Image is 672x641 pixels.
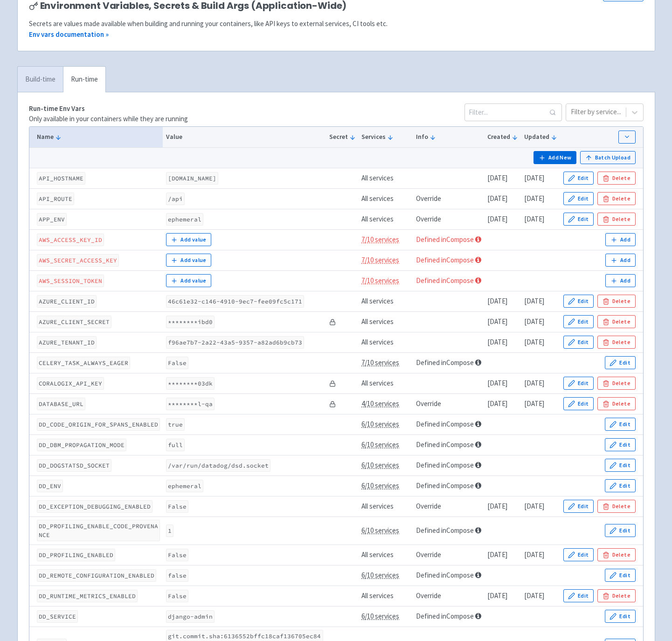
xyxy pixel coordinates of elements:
[524,502,544,510] time: [DATE]
[416,571,474,579] a: Defined in Compose
[166,418,185,431] code: true
[359,332,413,352] td: All services
[563,172,594,185] button: Edit
[524,338,544,346] time: [DATE]
[597,500,635,513] button: Delete
[563,377,594,390] button: Edit
[413,586,485,606] td: Override
[563,336,594,349] button: Edit
[166,459,270,472] code: /var/run/datadog/dsd.socket
[487,379,507,387] time: [DATE]
[37,275,104,287] code: AWS_SESSION_TOKEN
[359,168,413,188] td: All services
[416,358,474,367] a: Defined in Compose
[361,399,399,408] span: 4/10 services
[29,30,109,39] a: Env vars documentation »
[29,114,188,124] p: Only available in your containers while they are running
[329,132,356,142] button: Secret
[37,398,85,410] code: DATABASE_URL
[166,569,188,582] code: false
[605,459,636,472] button: Edit
[359,291,413,311] td: All services
[166,549,188,561] code: False
[563,315,594,328] button: Edit
[37,254,119,267] code: AWS_SECRET_ACCESS_KEY
[605,479,636,492] button: Edit
[361,132,410,142] button: Services
[487,173,507,182] time: [DATE]
[487,194,507,203] time: [DATE]
[359,586,413,606] td: All services
[361,420,399,428] span: 6/10 services
[166,233,211,246] button: Add value
[359,188,413,209] td: All services
[361,235,399,244] span: 7/10 services
[37,459,111,472] code: DD_DOGSTATSD_SOCKET
[605,418,636,431] button: Edit
[487,591,507,600] time: [DATE]
[37,439,126,451] code: DD_DBM_PROPAGATION_MODE
[524,132,557,142] button: Updated
[597,589,635,602] button: Delete
[361,481,399,490] span: 6/10 services
[563,500,594,513] button: Edit
[166,336,304,349] code: f96ae7b7-2a22-43a5-9357-a82ad6b9cb73
[37,357,130,369] code: CELERY_TASK_ALWAYS_EAGER
[166,295,304,308] code: 46c61e32-c146-4910-9ec7-fee09fc5c171
[563,589,594,602] button: Edit
[416,276,474,285] a: Defined in Compose
[29,19,644,29] div: Secrets are values made available when building and running your containers, like API keys to ext...
[524,173,544,182] time: [DATE]
[37,418,160,431] code: DD_CODE_ORIGIN_FOR_SPANS_ENABLED
[416,481,474,490] a: Defined in Compose
[37,520,160,541] code: DD_PROFILING_ENABLE_CODE_PROVENANCE
[524,379,544,387] time: [DATE]
[487,214,507,223] time: [DATE]
[487,502,507,510] time: [DATE]
[605,233,635,246] button: Add
[533,151,576,164] button: Add New
[413,545,485,565] td: Override
[605,438,636,451] button: Edit
[524,550,544,559] time: [DATE]
[37,193,74,205] code: API_ROUTE
[597,336,635,349] button: Delete
[524,591,544,600] time: [DATE]
[605,274,635,287] button: Add
[37,132,160,142] button: Name
[37,295,97,308] code: AZURE_CLIENT_ID
[563,192,594,205] button: Edit
[29,104,85,113] strong: Run-time Env Vars
[37,569,156,582] code: DD_REMOTE_CONFIGURATION_ENABLED
[413,393,485,414] td: Override
[166,480,203,492] code: ephemeral
[166,357,188,369] code: False
[361,276,399,285] span: 7/10 services
[18,67,63,92] a: Build-time
[63,67,105,92] a: Run-time
[605,569,636,582] button: Edit
[166,610,215,623] code: django-admin
[605,610,636,623] button: Edit
[361,358,399,367] span: 7/10 services
[359,311,413,332] td: All services
[416,235,474,244] a: Defined in Compose
[416,440,474,449] a: Defined in Compose
[487,132,518,142] button: Created
[605,254,635,267] button: Add
[563,295,594,308] button: Edit
[563,213,594,226] button: Edit
[597,377,635,390] button: Delete
[166,172,218,185] code: [DOMAIN_NAME]
[563,548,594,561] button: Edit
[487,399,507,408] time: [DATE]
[166,254,211,267] button: Add value
[605,356,636,369] button: Edit
[416,420,474,428] a: Defined in Compose
[361,612,399,620] span: 6/10 services
[37,336,97,349] code: AZURE_TENANT_ID
[524,194,544,203] time: [DATE]
[487,338,507,346] time: [DATE]
[416,461,474,469] a: Defined in Compose
[524,399,544,408] time: [DATE]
